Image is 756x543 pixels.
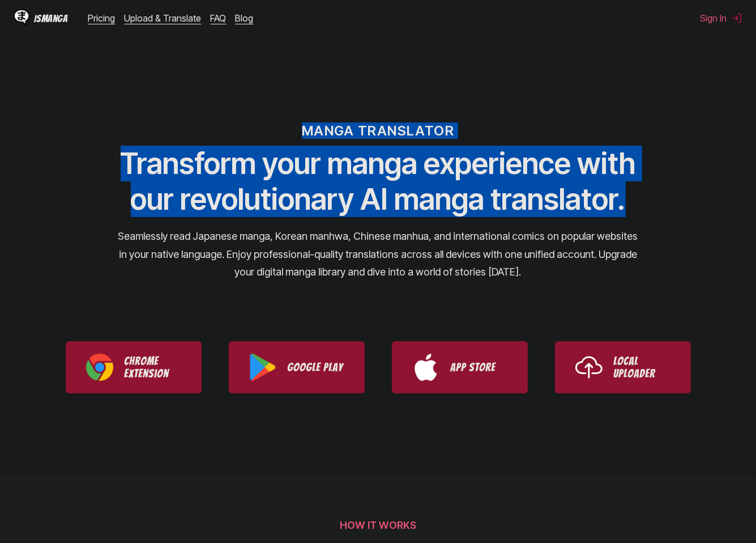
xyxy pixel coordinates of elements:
[118,146,639,217] h1: Transform your manga experience with our revolutionary AI manga translator.
[555,341,691,393] a: Use IsManga Local Uploader
[118,227,639,281] p: Seamlessly read Japanese manga, Korean manhwa, Chinese manhua, and international comics on popula...
[211,12,227,24] a: FAQ
[700,12,742,24] button: Sign In
[236,12,254,24] a: Blog
[125,12,202,24] a: Upload & Translate
[392,341,528,393] a: Download IsManga from App Store
[88,12,116,24] a: Pricing
[66,341,202,393] a: Download IsManga Chrome Extension
[34,13,68,24] div: IsManga
[125,355,181,380] p: Chrome Extension
[229,341,365,393] a: Download IsManga from Google Play
[14,9,29,25] img: IsManga Logo
[14,9,88,27] a: IsManga LogoIsManga
[451,361,507,374] p: App Store
[249,354,276,381] img: Google Play logo
[731,12,742,24] img: Sign out
[302,122,454,139] h6: MANGA TRANSLATOR
[614,355,670,380] p: Local Uploader
[288,361,344,374] p: Google Play
[86,354,113,381] img: Chrome logo
[575,354,603,381] img: Upload icon
[38,519,719,531] h2: HOW IT WORKS
[412,354,439,381] img: App Store logo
